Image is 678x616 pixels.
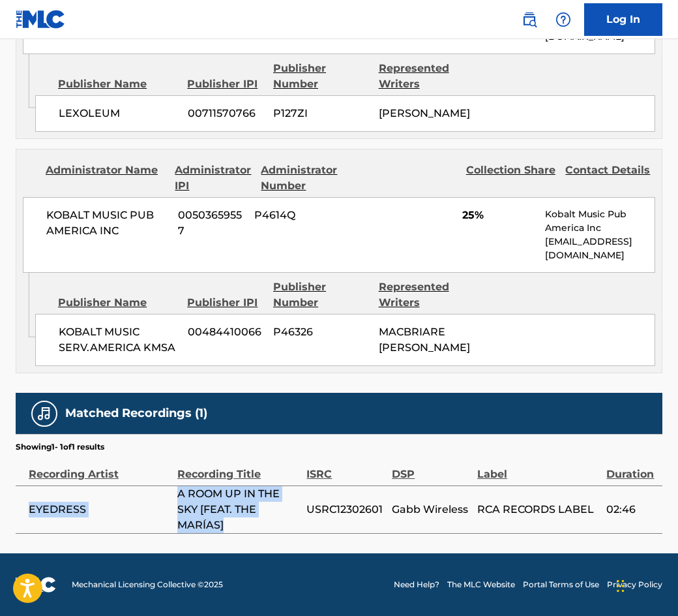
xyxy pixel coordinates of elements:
[392,502,471,517] span: Gabb Wireless
[394,579,439,591] a: Need Help?
[516,7,542,33] a: Public Search
[58,295,177,311] div: Publisher Name
[466,162,556,194] div: Collection Share
[606,502,656,517] span: 02:46
[65,406,207,421] h5: Matched Recordings (1)
[46,208,168,239] span: KOBALT MUSIC PUB AMERICA INC
[187,295,263,311] div: Publisher IPI
[462,208,535,223] span: 25%
[550,7,576,33] div: Help
[254,208,346,223] span: P4614Q
[392,453,471,482] div: DSP
[607,579,662,591] a: Privacy Policy
[306,453,385,482] div: ISRC
[379,107,470,119] span: [PERSON_NAME]
[178,208,245,239] span: 00503659557
[188,324,264,340] span: 00484410066
[59,106,178,121] span: LEXOLEUM
[175,162,251,194] div: Administrator IPI
[545,208,655,235] p: Kobalt Music Pub America Inc
[37,406,52,422] img: Matched Recordings
[188,106,264,121] span: 00711570766
[477,453,600,482] div: Label
[555,12,571,27] img: help
[273,106,368,121] span: P127ZI
[545,235,655,262] p: [EMAIL_ADDRESS][DOMAIN_NAME]
[273,61,369,92] div: Publisher Number
[522,12,537,27] img: search
[606,453,656,482] div: Duration
[523,579,599,591] a: Portal Terms of Use
[379,61,475,92] div: Represented Writers
[477,502,600,517] span: RCA RECORDS LABEL
[273,279,369,311] div: Publisher Number
[187,76,263,92] div: Publisher IPI
[177,453,300,482] div: Recording Title
[16,577,56,593] img: logo
[16,441,104,453] p: Showing 1 - 1 of 1 results
[16,10,66,29] img: MLC Logo
[58,76,177,92] div: Publisher Name
[379,326,470,354] span: MACBRIARE [PERSON_NAME]
[177,486,300,533] span: A ROOM UP IN THE SKY [FEAT. THE MARÍAS]
[379,279,475,311] div: Represented Writers
[29,453,171,482] div: Recording Artist
[59,324,178,356] span: KOBALT MUSIC SERV.AMERICA KMSA
[447,579,515,591] a: The MLC Website
[29,502,171,517] span: EYEDRESS
[306,502,385,517] span: USRC12302601
[617,566,625,606] div: Drag
[273,324,368,340] span: P46326
[46,162,165,194] div: Administrator Name
[584,3,662,36] a: Log In
[261,162,351,194] div: Administrator Number
[565,162,655,194] div: Contact Details
[613,553,678,616] iframe: Chat Widget
[72,579,223,591] span: Mechanical Licensing Collective © 2025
